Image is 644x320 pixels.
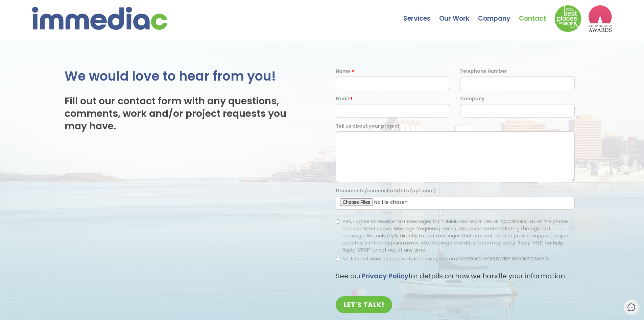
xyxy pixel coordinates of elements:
label: Name [336,68,350,75]
a: Our Work [439,2,478,25]
h2: We would love to hear from you! [65,68,309,85]
input: LET'S TALK! [336,296,392,313]
span: No, I do not want to receive text messages from IMMEDIAC WORLDWIDE INCORPORATED. [342,255,549,262]
label: Company [460,95,484,102]
label: Telephone Number [460,68,507,75]
img: immediac [32,7,167,30]
h3: Fill out our contact form with any questions, comments, work and/or project requests you may have. [65,95,309,132]
input: No, I do not want to receive text messages from IMMEDIAC WORLDWIDE INCORPORATED. [336,257,340,261]
a: Services [403,2,439,25]
img: logo2_wea_nobg.webp [588,5,612,32]
a: Company [478,2,519,25]
input: Yes, I agree to receive text messages from IMMEDIAC WORLDWIDE INCORPORATED at the phone number li... [336,219,340,224]
p: See our for details on how we handle your information. [336,271,575,281]
label: Documents/screenshots/etc (optional) [336,187,436,194]
label: Tell us about your project [336,123,400,130]
label: Email [336,95,349,102]
a: Contact [519,2,554,25]
span: Yes, I agree to receive text messages from IMMEDIAC WORLDWIDE INCORPORATED at the phone number li... [342,218,570,253]
a: Privacy Policy [361,271,408,281]
img: Down [554,5,581,32]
